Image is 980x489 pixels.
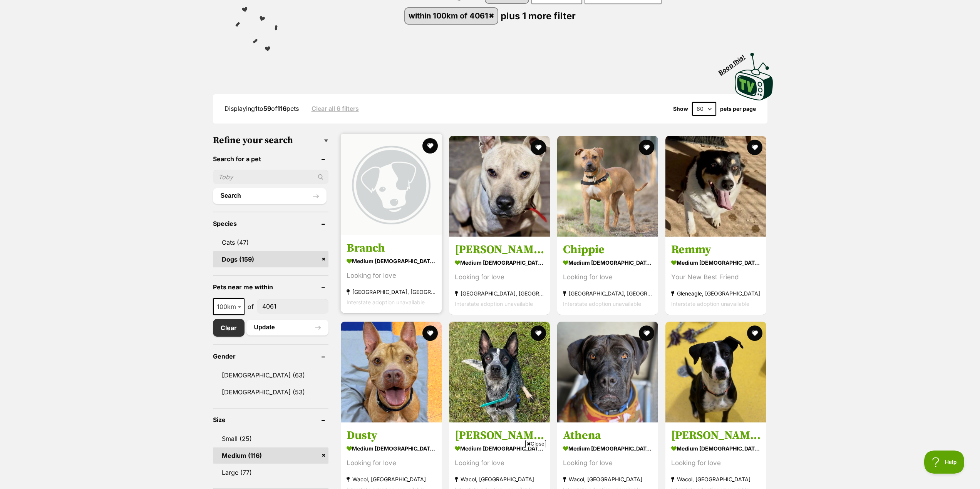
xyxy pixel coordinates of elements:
a: Clear all 6 filters [312,105,359,112]
button: favourite [639,325,654,341]
a: [DEMOGRAPHIC_DATA] (63) [213,367,328,383]
strong: medium [DEMOGRAPHIC_DATA] Dog [455,443,544,454]
span: 100km [214,301,244,312]
a: Medium (116) [213,447,328,464]
button: favourite [531,140,546,155]
div: Your New Best Friend [671,272,761,282]
a: Small (25) [213,431,328,447]
span: Interstate adoption unavailable [455,300,533,307]
h3: Dusty [347,428,436,443]
strong: medium [DEMOGRAPHIC_DATA] Dog [563,443,652,454]
strong: medium [DEMOGRAPHIC_DATA] Dog [347,443,436,454]
label: pets per page [720,106,756,112]
strong: Wacol, [GEOGRAPHIC_DATA] [671,474,761,484]
button: favourite [531,325,546,341]
iframe: Advertisement [350,451,630,485]
button: favourite [639,140,654,155]
span: 100km [213,298,245,315]
button: favourite [747,325,763,341]
div: Looking for love [671,458,761,468]
img: Remmy - Border Collie x Australian Kelpie Dog [665,136,766,237]
span: Interstate adoption unavailable [563,300,641,307]
img: Stella - Border Collie x American Staffordshire Bull Terrier Dog [665,322,766,422]
h3: [PERSON_NAME] [671,428,761,443]
span: Close [525,440,546,447]
iframe: Help Scout Beacon - Open [924,451,965,474]
a: Chippie medium [DEMOGRAPHIC_DATA] Dog Looking for love [GEOGRAPHIC_DATA], [GEOGRAPHIC_DATA] Inter... [557,236,658,314]
img: PetRescue TV logo [735,53,773,100]
h3: [PERSON_NAME] [455,242,544,257]
header: Gender [213,353,328,360]
strong: 59 [263,105,271,112]
h3: Chippie [563,242,652,257]
span: Show [673,106,688,112]
strong: medium [DEMOGRAPHIC_DATA] Dog [563,257,652,268]
button: favourite [422,325,438,341]
a: [DEMOGRAPHIC_DATA] (53) [213,384,328,400]
strong: [GEOGRAPHIC_DATA], [GEOGRAPHIC_DATA] [455,288,544,298]
span: Boop this! [717,48,752,76]
header: Search for a pet [213,155,328,162]
a: Clear [213,319,245,337]
div: Looking for love [347,458,436,468]
strong: [GEOGRAPHIC_DATA], [GEOGRAPHIC_DATA] [563,288,652,298]
strong: Wacol, [GEOGRAPHIC_DATA] [347,474,436,484]
strong: medium [DEMOGRAPHIC_DATA] Dog [347,255,436,266]
a: Dogs (159) [213,251,328,267]
button: favourite [422,138,438,154]
a: [PERSON_NAME] medium [DEMOGRAPHIC_DATA] Dog Looking for love [GEOGRAPHIC_DATA], [GEOGRAPHIC_DATA]... [449,236,550,314]
a: within 100km of 4061 [405,8,498,24]
header: Species [213,220,328,227]
img: Athena - Bullmastiff Dog [557,322,658,422]
a: Large (77) [213,464,328,481]
img: Heston - Australian Cattle Dog [449,322,550,422]
strong: Gleneagle, [GEOGRAPHIC_DATA] [671,288,761,298]
header: Size [213,416,328,423]
a: Branch medium [DEMOGRAPHIC_DATA] Dog Looking for love [GEOGRAPHIC_DATA], [GEOGRAPHIC_DATA] Inters... [341,235,442,313]
button: Update [246,320,328,335]
h3: Branch [347,240,436,255]
button: Search [213,188,327,204]
a: Cats (47) [213,234,328,250]
h3: [PERSON_NAME] [455,428,544,443]
img: Dusty - Boston Terrier x American Staffordshire Bull Terrier Dog [341,322,442,422]
button: favourite [747,140,763,155]
strong: 1 [255,105,258,112]
div: Looking for love [563,272,652,282]
h3: Remmy [671,242,761,257]
input: Toby [213,170,328,184]
span: Interstate adoption unavailable [347,299,425,305]
span: Interstate adoption unavailable [671,300,749,307]
div: Looking for love [455,272,544,282]
div: Looking for love [347,270,436,280]
span: of [248,302,254,311]
strong: medium [DEMOGRAPHIC_DATA] Dog [671,257,761,268]
strong: 116 [277,105,286,112]
strong: medium [DEMOGRAPHIC_DATA] Dog [671,443,761,454]
h3: Athena [563,428,652,443]
a: Boop this! [735,46,773,102]
span: plus 1 more filter [501,10,576,21]
header: Pets near me within [213,284,328,290]
img: Chippie - Staffordshire Bull Terrier Dog [557,136,658,237]
a: Remmy medium [DEMOGRAPHIC_DATA] Dog Your New Best Friend Gleneagle, [GEOGRAPHIC_DATA] Interstate ... [665,236,766,314]
span: Displaying to of pets [224,105,299,112]
h3: Refine your search [213,135,328,146]
strong: medium [DEMOGRAPHIC_DATA] Dog [455,257,544,268]
strong: [GEOGRAPHIC_DATA], [GEOGRAPHIC_DATA] [347,286,436,297]
img: Louie - Staffordshire Bull Terrier Dog [449,136,550,237]
input: postcode [257,299,328,314]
